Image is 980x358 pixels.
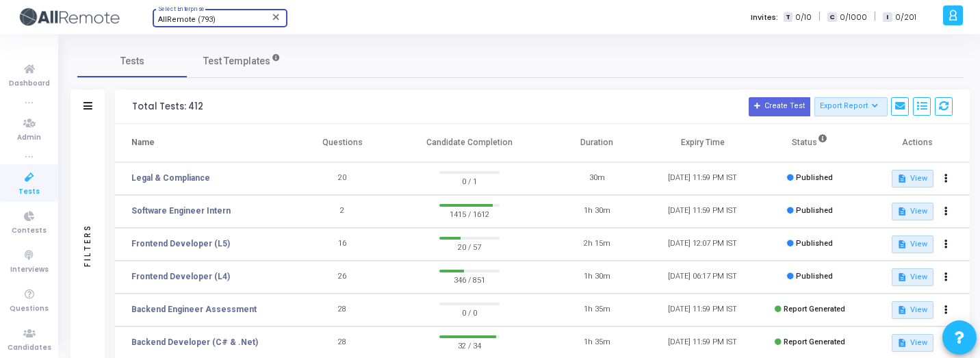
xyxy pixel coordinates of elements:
td: [DATE] 11:59 PM IST [649,294,756,327]
td: 26 [289,261,396,294]
th: Questions [289,124,396,162]
span: | [874,10,876,24]
a: Legal & Compliance [131,172,210,184]
td: [DATE] 12:07 PM IST [649,228,756,261]
span: Report Generated [784,337,845,346]
span: Contests [12,225,47,237]
span: C [827,12,836,23]
td: 2h 15m [544,228,650,261]
td: 28 [289,294,396,327]
th: Candidate Completion [395,124,543,162]
td: [DATE] 11:59 PM IST [649,162,756,195]
td: 30m [544,162,650,195]
span: Published [796,173,833,182]
button: View [892,334,933,352]
button: Create Test [749,97,810,116]
span: Questions [10,303,49,315]
button: View [892,268,933,286]
span: 1415 / 1612 [439,207,500,220]
span: Interviews [10,264,49,276]
img: logo [17,3,120,31]
span: 32 / 34 [439,338,500,352]
div: Total Tests: 412 [132,101,203,112]
mat-icon: description [897,240,907,249]
td: 1h 30m [544,195,650,228]
td: 1h 30m [544,261,650,294]
td: 16 [289,228,396,261]
span: Published [796,206,833,215]
span: 0 / 0 [439,305,500,319]
a: Frontend Developer (L5) [131,238,230,250]
td: [DATE] 11:59 PM IST [649,195,756,228]
span: Test Templates [203,54,270,68]
th: Actions [864,124,970,162]
span: T [784,12,792,23]
div: Filters [81,170,94,320]
button: View [892,170,933,188]
span: Published [796,272,833,281]
td: 2 [289,195,396,228]
span: Dashboard [9,78,50,90]
span: Admin [17,132,41,144]
mat-icon: description [897,174,907,183]
button: View [892,235,933,253]
span: AllRemote (793) [158,15,216,24]
mat-icon: description [897,272,907,282]
th: Expiry Time [649,124,756,162]
a: Software Engineer Intern [131,205,231,217]
a: Backend Developer (C# & .Net) [131,336,258,348]
span: I [883,12,892,23]
span: 0/1000 [840,12,867,23]
mat-icon: description [897,338,907,348]
button: View [892,301,933,319]
a: Frontend Developer (L4) [131,270,230,283]
span: | [818,10,821,24]
span: Tests [18,186,40,198]
span: Candidates [8,342,51,354]
button: Export Report [814,97,888,116]
a: Backend Engineer Assessment [131,303,257,316]
button: View [892,203,933,220]
mat-icon: description [897,305,907,315]
label: Invites: [751,12,778,23]
th: Duration [544,124,650,162]
mat-icon: description [897,207,907,216]
span: Report Generated [784,305,845,314]
td: [DATE] 06:17 PM IST [649,261,756,294]
th: Status [756,124,864,162]
th: Name [115,124,289,162]
mat-icon: Clear [271,12,282,23]
td: 20 [289,162,396,195]
td: 1h 35m [544,294,650,327]
span: 0/10 [795,12,812,23]
span: 20 / 57 [439,240,500,253]
span: 346 / 851 [439,272,500,286]
span: 0/201 [895,12,916,23]
span: 0 / 1 [439,174,500,188]
span: Tests [120,54,144,68]
span: Published [796,239,833,248]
